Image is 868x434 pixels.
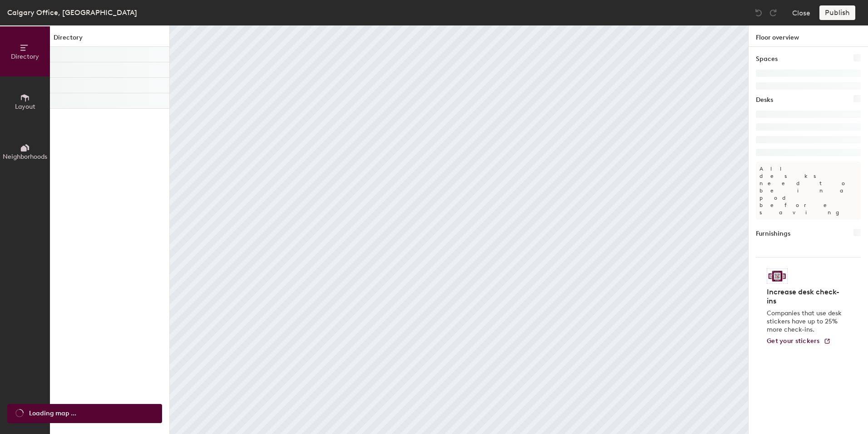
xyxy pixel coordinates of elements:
[756,229,790,239] h1: Furnishings
[11,53,39,61] span: Directory
[749,25,868,47] h1: Floor overview
[170,25,748,434] canvas: Map
[756,54,778,64] h1: Spaces
[754,8,763,17] img: Undo
[15,103,35,111] span: Layout
[769,8,778,17] img: Redo
[7,7,137,18] div: Calgary Office, [GEOGRAPHIC_DATA]
[792,5,810,20] button: Close
[767,338,831,345] a: Get your stickers
[29,409,76,419] span: Loading map ...
[767,309,844,334] p: Companies that use desk stickers have up to 25% more check-ins.
[756,95,773,105] h1: Desks
[756,161,861,220] p: All desks need to be in a pod before saving
[767,268,788,284] img: Sticker logo
[767,337,820,345] span: Get your stickers
[3,153,47,161] span: Neighborhoods
[50,33,169,47] h1: Directory
[767,288,844,306] h4: Increase desk check-ins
